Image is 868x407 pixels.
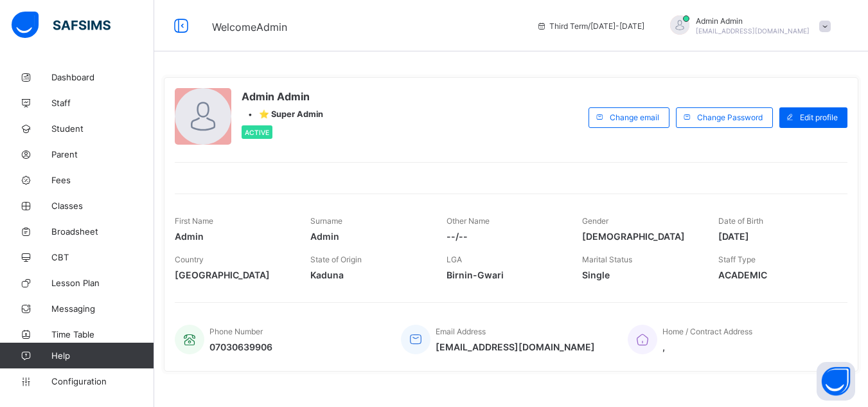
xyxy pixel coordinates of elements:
[175,216,213,226] span: First Name
[175,269,291,280] span: [GEOGRAPHIC_DATA]
[51,350,154,361] span: Help
[51,376,154,386] span: Configuration
[209,327,263,336] span: Phone Number
[51,201,154,211] span: Classes
[51,329,154,339] span: Time Table
[447,255,462,264] span: LGA
[447,216,490,226] span: Other Name
[696,16,810,26] span: Admin Admin
[662,327,752,336] span: Home / Contract Address
[245,129,269,136] span: Active
[582,269,698,280] span: Single
[436,341,595,352] span: [EMAIL_ADDRESS][DOMAIN_NAME]
[436,327,486,336] span: Email Address
[582,216,608,226] span: Gender
[212,21,287,33] span: Welcome Admin
[447,269,563,280] span: Birnin-Gwari
[447,231,563,242] span: --/--
[697,113,763,122] span: Change Password
[657,15,837,37] div: AdminAdmin
[310,231,427,242] span: Admin
[175,255,204,264] span: Country
[175,231,291,242] span: Admin
[259,109,323,119] span: ⭐ Super Admin
[800,113,838,122] span: Edit profile
[817,362,855,401] button: Open asap
[51,98,154,108] span: Staff
[718,216,763,226] span: Date of Birth
[51,149,154,159] span: Parent
[310,255,362,264] span: State of Origin
[51,72,154,82] span: Dashboard
[242,90,323,103] span: Admin Admin
[662,341,752,352] span: ,
[718,255,756,264] span: Staff Type
[696,27,810,35] span: [EMAIL_ADDRESS][DOMAIN_NAME]
[51,123,154,134] span: Student
[51,278,154,288] span: Lesson Plan
[51,175,154,185] span: Fees
[51,226,154,237] span: Broadsheet
[718,269,835,280] span: ACADEMIC
[310,269,427,280] span: Kaduna
[12,12,111,39] img: safsims
[536,21,644,31] span: session/term information
[310,216,342,226] span: Surname
[582,255,632,264] span: Marital Status
[582,231,698,242] span: [DEMOGRAPHIC_DATA]
[51,303,154,314] span: Messaging
[242,109,323,119] div: •
[718,231,835,242] span: [DATE]
[209,341,272,352] span: 07030639906
[51,252,154,262] span: CBT
[610,113,659,122] span: Change email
